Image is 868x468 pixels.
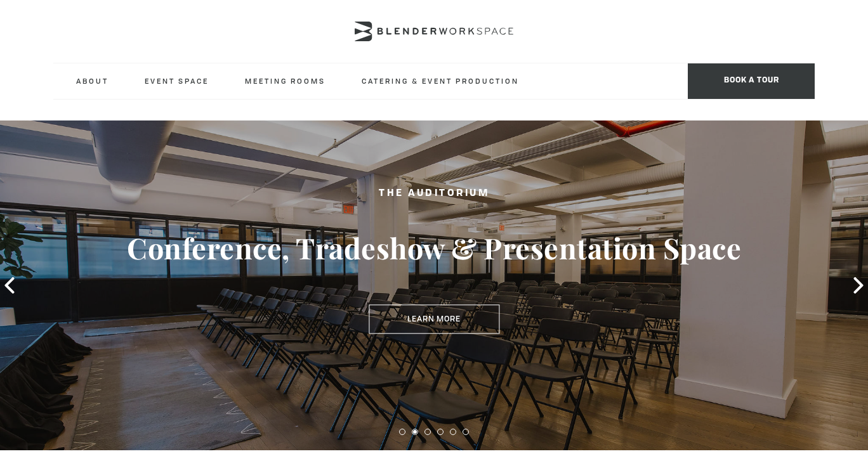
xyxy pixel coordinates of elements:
h2: The Auditorium [43,186,824,202]
a: Meeting Rooms [235,63,336,98]
a: Event Space [135,63,219,98]
h3: Conference, Tradeshow & Presentation Space [43,230,824,266]
a: Catering & Event Production [352,63,529,98]
span: Book a tour [688,63,815,99]
a: About [66,63,119,98]
a: Learn More [369,304,499,334]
